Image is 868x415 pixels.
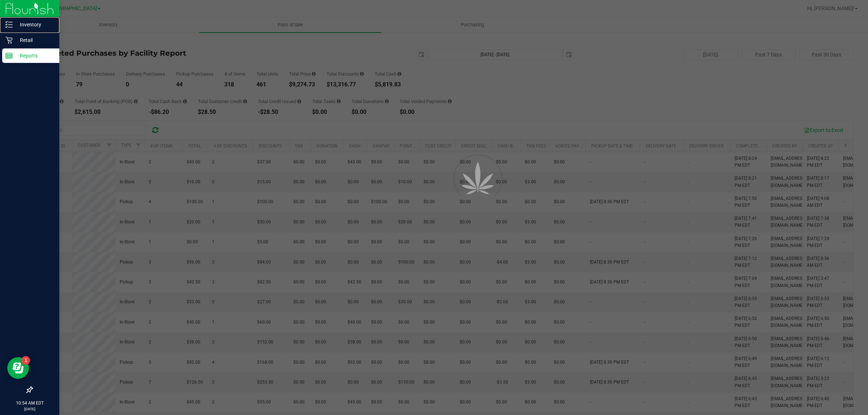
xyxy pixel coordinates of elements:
[7,357,29,379] iframe: Resource center
[13,51,56,60] p: Reports
[3,400,56,406] p: 10:54 AM EDT
[21,356,30,365] iframe: Resource center unread badge
[13,36,56,44] p: Retail
[5,21,13,28] inline-svg: Inventory
[5,52,13,59] inline-svg: Reports
[13,20,56,29] p: Inventory
[5,37,13,44] inline-svg: Retail
[3,406,56,412] p: [DATE]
